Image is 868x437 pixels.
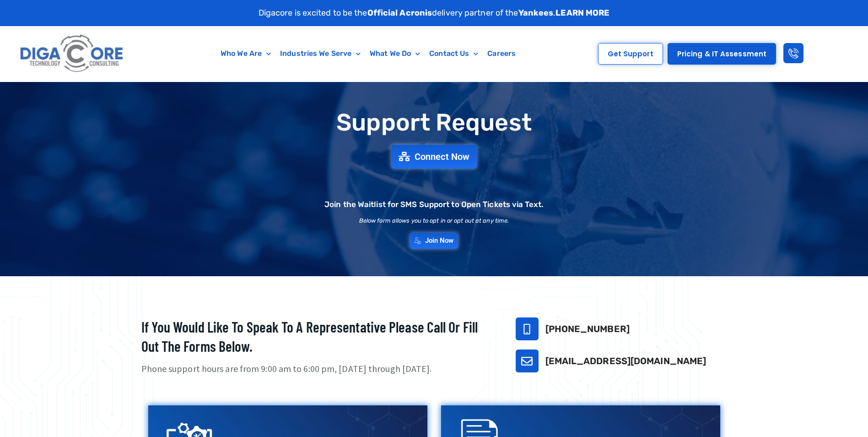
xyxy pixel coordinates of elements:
img: Digacore logo 1 [17,31,127,77]
a: LEARN MORE [555,8,609,18]
a: What We Do [365,43,425,64]
span: Get Support [608,50,653,57]
p: Digacore is excited to be the delivery partner of the . [259,7,610,19]
a: Connect Now [391,145,477,169]
strong: Official Acronis [367,8,432,18]
h2: If you would like to speak to a representative please call or fill out the forms below. [141,317,493,355]
nav: Menu [171,43,566,64]
p: Phone support hours are from 9:00 am to 6:00 pm, [DATE] through [DATE]. [141,362,493,376]
a: Join Now [410,233,458,249]
a: [PHONE_NUMBER] [545,323,630,334]
span: Connect Now [415,152,469,161]
strong: Yankees [518,8,554,18]
span: Pricing & IT Assessment [677,50,766,57]
a: Contact Us [425,43,483,64]
span: Join Now [425,237,454,244]
h2: Below form allows you to opt in or opt out at any time. [359,218,509,224]
a: Pricing & IT Assessment [668,43,776,65]
a: 732-646-5725 [516,317,539,340]
a: [EMAIL_ADDRESS][DOMAIN_NAME] [545,355,706,366]
h2: Join the Waitlist for SMS Support to Open Tickets via Text. [324,201,544,208]
a: Who We Are [216,43,275,64]
a: Industries We Serve [275,43,365,64]
a: Get Support [598,43,663,65]
a: support@digacore.com [516,350,539,372]
a: Careers [483,43,520,64]
h1: Support Request [119,109,750,136]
